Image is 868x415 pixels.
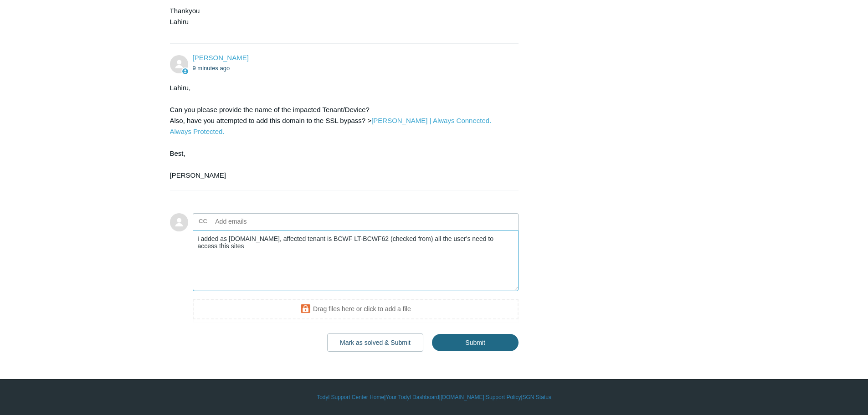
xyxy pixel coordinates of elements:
[523,393,551,401] a: SGN Status
[486,393,521,401] a: Support Policy
[170,82,510,181] div: Lahiru, Can you please provide the name of the impacted Tenant/Device? Also, have you attempted t...
[199,215,207,228] label: CC
[170,5,510,27] p: Thankyou Lahiru
[170,393,699,401] div: | | | |
[193,54,249,61] a: [PERSON_NAME]
[193,54,249,61] span: Kris Haire
[432,334,519,351] input: Submit
[170,117,492,135] a: [PERSON_NAME] | Always Connected. Always Protected.
[327,333,423,352] button: Mark as solved & Submit
[212,215,310,228] input: Add emails
[317,393,384,401] a: Todyl Support Center Home
[193,230,519,292] textarea: Add your reply
[385,393,439,401] a: Your Todyl Dashboard
[441,393,484,401] a: [DOMAIN_NAME]
[193,65,230,72] time: 08/27/2025, 12:30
